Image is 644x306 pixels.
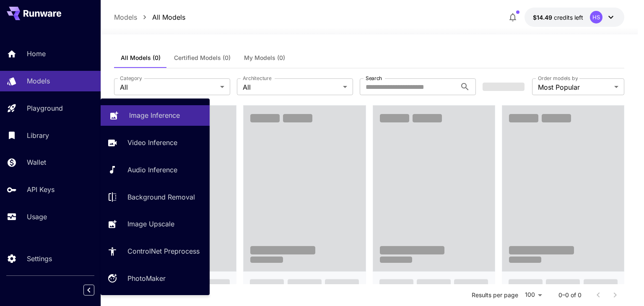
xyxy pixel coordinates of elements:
p: PhotoMaker [127,273,166,283]
span: All [120,82,217,92]
a: Background Removal [101,187,210,207]
p: Video Inference [127,137,177,148]
a: Image Inference [101,105,210,126]
p: Playground [27,103,63,113]
span: All [243,82,340,92]
div: Collapse sidebar [90,283,101,298]
div: HS [590,11,602,23]
button: $14.48522 [525,8,624,27]
label: Category [120,75,142,82]
span: All Models (0) [121,54,161,62]
div: $14.48522 [533,13,583,22]
a: Audio Inference [101,160,210,180]
a: PhotoMaker [101,268,210,289]
span: credits left [554,14,583,21]
div: 100 [522,289,545,301]
p: Models [114,12,137,22]
p: ControlNet Preprocess [127,246,200,256]
nav: breadcrumb [114,12,185,22]
a: ControlNet Preprocess [101,241,210,262]
p: Image Inference [129,110,180,120]
span: My Models (0) [244,54,285,62]
p: Home [27,49,46,59]
label: Search [366,75,382,82]
p: API Keys [27,184,55,194]
p: Usage [27,212,47,222]
p: Wallet [27,157,46,167]
p: Results per page [472,291,518,299]
p: Audio Inference [127,165,177,175]
span: $14.49 [533,14,554,21]
a: Video Inference [101,132,210,153]
p: Library [27,130,49,140]
button: Collapse sidebar [83,285,94,296]
p: All Models [152,12,185,22]
a: Image Upscale [101,214,210,234]
p: Image Upscale [127,219,174,229]
label: Architecture [243,75,271,82]
span: Most Popular [538,82,611,92]
p: Models [27,76,50,86]
span: Certified Models (0) [174,54,231,62]
label: Order models by [538,75,578,82]
p: 0–0 of 0 [558,291,582,299]
p: Settings [27,254,52,264]
p: Background Removal [127,192,195,202]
